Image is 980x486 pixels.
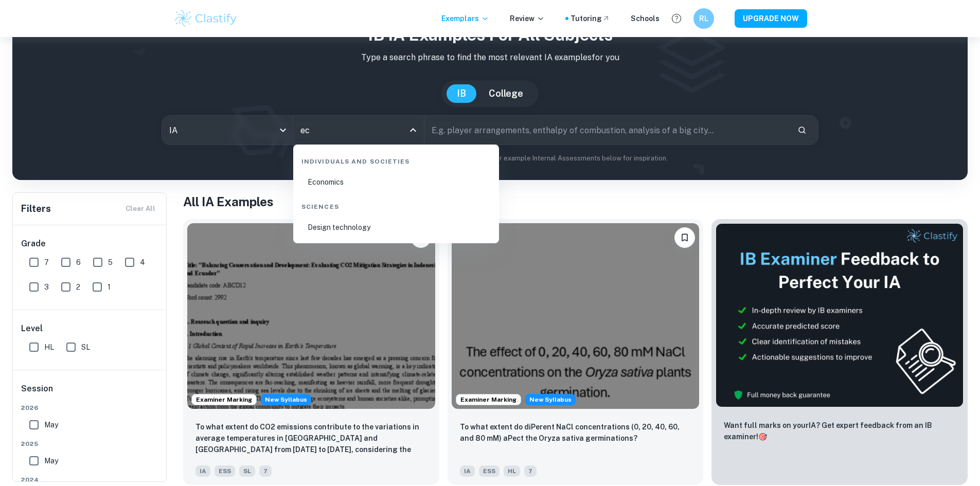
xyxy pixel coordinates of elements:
span: 🎯 [758,433,767,441]
h6: Session [21,383,159,403]
li: Economics [297,170,495,194]
img: Clastify logo [173,8,239,29]
span: ESS [479,465,500,477]
button: Search [793,121,811,139]
span: 4 [140,257,145,268]
a: Schools [631,13,660,24]
button: Help and Feedback [668,10,685,27]
a: Examiner MarkingStarting from the May 2026 session, the ESS IA requirements have changed. We crea... [183,219,439,485]
span: 6 [76,257,81,268]
span: ESS [215,465,235,477]
span: 2 [76,281,80,293]
span: IA [195,465,210,477]
p: Want full marks on your IA ? Get expert feedback from an IB examiner! [724,420,955,442]
span: SL [81,341,90,353]
span: New Syllabus [525,394,576,405]
div: Starting from the May 2026 session, the ESS IA requirements have changed. We created this exempla... [261,394,311,405]
span: 1 [108,281,111,293]
span: 7 [44,257,49,268]
img: ESS IA example thumbnail: To what extent do diPerent NaCl concentr [452,223,700,409]
span: IA [460,465,475,477]
input: E.g. player arrangements, enthalpy of combustion, analysis of a big city... [424,116,789,145]
button: Bookmark [674,227,695,248]
p: Review [510,13,545,24]
li: Design technology [297,215,495,239]
span: New Syllabus [261,394,311,405]
img: Thumbnail [716,223,964,407]
button: RL [693,8,714,29]
span: 5 [108,257,113,268]
span: HL [504,465,520,477]
a: Examiner MarkingStarting from the May 2026 session, the ESS IA requirements have changed. We crea... [448,219,704,485]
div: Starting from the May 2026 session, the ESS IA requirements have changed. We created this exempla... [525,394,576,405]
span: May [44,419,58,430]
a: ThumbnailWant full marks on yourIA? Get expert feedback from an IB examiner! [711,219,968,485]
h1: All IA Examples [183,192,968,211]
span: 2025 [21,439,159,448]
p: Type a search phrase to find the most relevant IA examples for you [21,51,959,64]
span: 7 [259,465,272,477]
h6: RL [698,13,709,24]
button: College [478,84,533,103]
p: To what extent do diPerent NaCl concentrations (0, 20, 40, 60, and 80 mM) aPect the Oryza sativa ... [460,421,691,444]
div: Individuals and Societies [297,149,495,170]
button: Close [406,123,420,137]
span: 7 [524,465,537,477]
span: 3 [44,281,49,293]
span: May [44,455,58,466]
h6: Level [21,322,159,335]
span: Examiner Marking [456,395,521,404]
span: HL [44,341,54,353]
span: 2026 [21,403,159,412]
span: 2024 [21,475,159,484]
button: UPGRADE NOW [735,9,807,28]
img: ESS IA example thumbnail: To what extent do CO2 emissions contribu [187,223,435,409]
button: IB [447,84,476,103]
span: Examiner Marking [192,395,256,404]
p: Not sure what to search for? You can always look through our example Internal Assessments below f... [21,153,959,164]
a: Tutoring [571,13,610,24]
span: SL [239,465,255,477]
div: Sciences [297,194,495,215]
p: Exemplars [441,13,489,24]
h6: Grade [21,238,159,250]
div: IA [162,116,293,145]
p: To what extent do CO2 emissions contribute to the variations in average temperatures in Indonesia... [195,421,427,456]
h6: Filters [21,202,51,216]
